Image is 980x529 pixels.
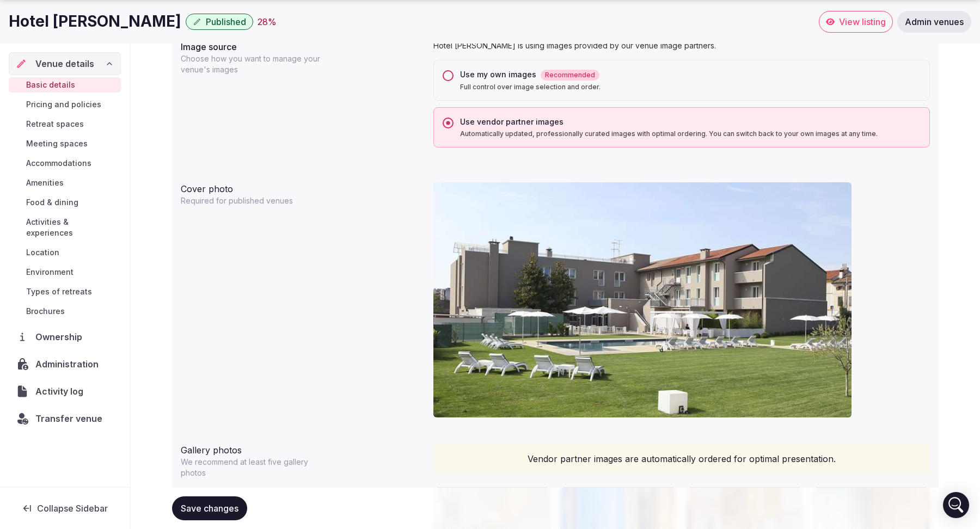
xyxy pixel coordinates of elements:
[460,130,921,138] p: Automatically updated, professionally curated images with optimal ordering. You can switch back t...
[9,77,121,93] a: Basic details
[9,97,121,112] a: Pricing and policies
[433,182,852,417] img: 73194079_4K.jpg
[181,42,425,51] label: Image source
[9,407,121,430] button: Transfer venue
[35,57,94,70] span: Venue details
[37,503,108,514] span: Collapse Sidebar
[9,214,121,241] a: Activities & experiences
[9,11,181,32] h1: Hotel [PERSON_NAME]
[433,40,930,51] p: Hotel [PERSON_NAME] is using images provided by our venue image partners.
[206,16,246,27] span: Published
[541,70,599,81] span: Recommended
[9,156,121,171] a: Accommodations
[460,83,921,91] p: Full control over image selection and order.
[26,286,92,297] span: Types of retreats
[9,353,121,376] a: Administration
[258,15,277,28] div: 28 %
[186,14,253,30] button: Published
[839,16,886,27] span: View listing
[26,217,117,238] span: Activities & experiences
[9,116,121,132] a: Retreat spaces
[26,119,84,130] span: Retreat spaces
[172,496,247,520] button: Save changes
[460,69,921,81] div: Use my own images
[26,79,75,90] span: Basic details
[181,503,238,514] span: Save changes
[181,195,320,206] p: Required for published venues
[819,11,893,33] a: View listing
[9,136,121,151] a: Meeting spaces
[9,175,121,190] a: Amenities
[9,245,121,260] a: Location
[26,99,101,110] span: Pricing and policies
[26,247,59,258] span: Location
[9,195,121,210] a: Food & dining
[258,15,277,28] button: 28%
[35,330,87,343] span: Ownership
[181,457,320,478] p: We recommend at least five gallery photos
[9,304,121,319] a: Brochures
[26,138,88,149] span: Meeting spaces
[460,116,921,127] div: Use vendor partner images
[9,380,121,403] a: Activity log
[181,439,425,457] div: Gallery photos
[9,264,121,280] a: Environment
[26,197,78,208] span: Food & dining
[433,444,930,474] p: Vendor partner images are automatically ordered for optimal presentation.
[26,306,65,317] span: Brochures
[35,385,88,398] span: Activity log
[26,267,73,278] span: Environment
[181,53,320,75] p: Choose how you want to manage your venue's images
[9,325,121,348] a: Ownership
[897,11,971,33] a: Admin venues
[181,178,425,195] div: Cover photo
[26,158,91,169] span: Accommodations
[905,16,964,27] span: Admin venues
[9,496,121,520] button: Collapse Sidebar
[35,358,103,371] span: Administration
[26,177,64,188] span: Amenities
[35,412,102,425] span: Transfer venue
[943,492,969,518] div: Open Intercom Messenger
[9,284,121,299] a: Types of retreats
